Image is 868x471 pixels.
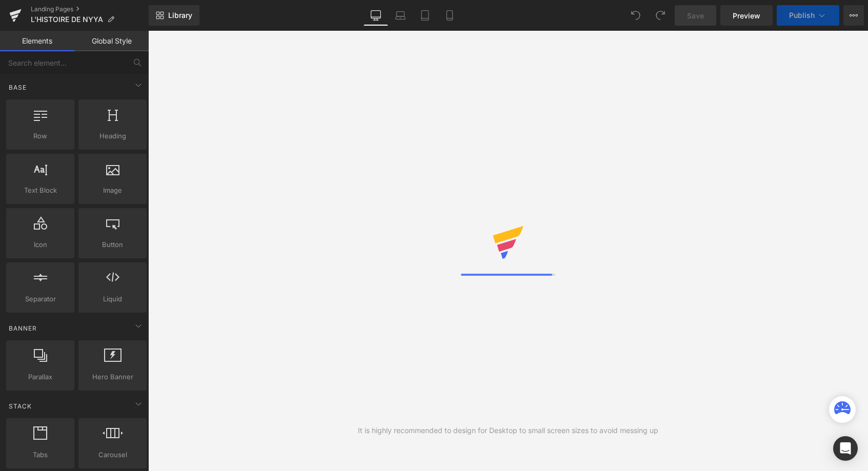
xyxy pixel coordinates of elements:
span: Heading [82,131,144,141]
a: New Library [149,5,199,26]
span: Save [687,10,704,21]
span: Tabs [9,449,71,460]
a: Landing Pages [31,5,149,13]
a: Desktop [364,5,388,26]
span: Button [82,239,144,250]
div: It is highly recommended to design for Desktop to small screen sizes to avoid messing up [358,425,658,436]
a: Preview [720,5,773,26]
span: Separator [9,294,71,304]
span: Parallax [9,372,71,382]
span: Publish [789,11,815,19]
span: Carousel [82,449,144,460]
a: Mobile [437,5,462,26]
span: Icon [9,239,71,250]
button: Publish [777,5,839,26]
span: Liquid [82,294,144,304]
a: Tablet [413,5,437,26]
span: Text Block [9,185,71,196]
span: Hero Banner [82,372,144,382]
button: Undo [625,5,646,26]
button: More [843,5,864,26]
span: Row [9,131,71,141]
span: Banner [8,323,38,333]
span: Library [168,11,192,20]
span: Base [8,83,28,92]
a: Laptop [388,5,413,26]
a: Global Style [74,31,149,51]
button: Redo [650,5,671,26]
span: Image [82,185,144,196]
span: L'HISTOIRE DE NYYA [31,15,103,24]
span: Stack [8,401,33,411]
div: Open Intercom Messenger [833,436,858,461]
span: Preview [733,10,760,21]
